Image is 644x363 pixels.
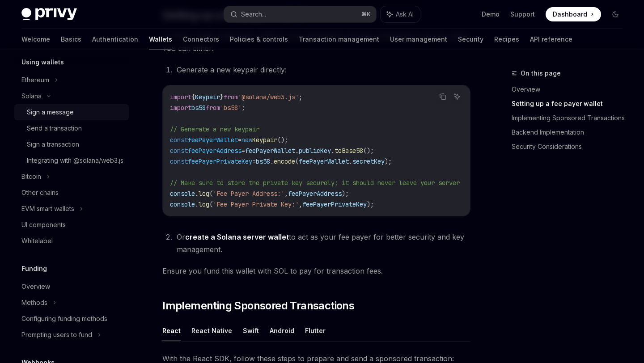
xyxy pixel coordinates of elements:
span: ); [367,200,374,208]
button: React Native [191,320,232,341]
span: , [284,190,288,198]
span: import [170,93,191,101]
a: Whitelabel [14,233,129,249]
span: encode [274,157,295,165]
span: log [199,200,209,208]
a: create a Solana server wallet [185,232,289,242]
span: (); [277,136,288,144]
a: Overview [14,279,129,295]
button: Android [270,320,294,341]
a: Setting up a fee payer wallet [512,97,630,111]
span: console [170,200,195,208]
span: . [295,147,299,155]
a: Integrating with @solana/web3.js [14,152,129,169]
span: . [195,190,199,198]
span: . [331,147,335,155]
div: Bitcoin [21,171,41,182]
a: Backend Implementation [512,125,630,139]
span: feePayerWallet [188,136,238,144]
h5: Funding [21,263,47,274]
a: Demo [482,10,500,19]
div: Sign a transaction [27,139,79,150]
span: . [349,157,352,165]
a: Recipes [494,29,519,50]
a: Other chains [14,185,129,201]
span: ; [241,104,245,112]
div: Ethereum [21,75,49,85]
span: = [252,157,256,165]
span: On this page [521,68,561,79]
div: Other chains [21,187,59,198]
span: from [224,93,238,101]
span: // Generate a new keypair [170,125,259,133]
div: Whitelabel [21,236,53,246]
span: 'Fee Payer Private Key:' [213,200,299,208]
span: feePayerWallet [299,157,349,165]
button: Search...⌘K [224,6,376,22]
span: toBase58 [335,147,363,155]
span: // Make sure to store the private key securely; it should never leave your server [170,179,460,187]
button: Swift [243,320,259,341]
a: UI components [14,217,129,233]
span: = [238,136,241,144]
a: Configuring funding methods [14,311,129,327]
span: ( [295,157,299,165]
a: Implementing Sponsored Transactions [512,111,630,125]
div: Configuring funding methods [21,313,107,324]
a: Basics [61,29,81,50]
span: 'bs58' [220,104,241,112]
a: Transaction management [299,29,379,50]
span: new [241,136,252,144]
button: Flutter [305,320,326,341]
div: Prompting users to fund [21,329,92,340]
span: , [299,200,302,208]
button: Copy the contents from the code block [437,91,449,102]
div: Methods [21,297,47,308]
a: Wallets [149,29,172,50]
span: ⌘ K [361,11,371,18]
a: Welcome [21,29,50,50]
span: bs58 [191,104,206,112]
button: Ask AI [381,6,420,22]
span: feePayerAddress [188,147,241,155]
span: feePayerPrivateKey [188,157,252,165]
img: dark logo [21,8,77,21]
span: feePayerPrivateKey [302,200,367,208]
button: Ask AI [451,91,463,102]
span: . [270,157,274,165]
span: } [220,93,224,101]
span: console [170,190,195,198]
span: Keypair [195,93,220,101]
span: publicKey [299,147,331,155]
span: Keypair [252,136,277,144]
span: ); [385,157,392,165]
span: ( [209,190,213,198]
span: '@solana/web3.js' [238,93,299,101]
span: Implementing Sponsored Transactions [162,299,354,313]
span: feePayerAddress [288,190,342,198]
span: 'Fee Payer Address:' [213,190,284,198]
a: Overview [512,82,630,97]
a: Connectors [183,29,219,50]
span: Dashboard [553,10,587,19]
span: Ask AI [396,10,414,19]
span: secretKey [352,157,385,165]
span: (); [363,147,374,155]
span: const [170,136,188,144]
div: Overview [21,281,50,292]
a: Policies & controls [230,29,288,50]
a: API reference [530,29,572,50]
span: ; [299,93,302,101]
a: Security Considerations [512,139,630,154]
a: Send a transaction [14,120,129,136]
div: EVM smart wallets [21,203,74,214]
div: UI components [21,219,66,230]
div: Solana [21,91,42,101]
span: = [241,147,245,155]
span: ); [342,190,349,198]
span: const [170,157,188,165]
li: Or to act as your fee payer for better security and key management. [174,231,470,256]
a: Dashboard [546,7,601,21]
button: Toggle dark mode [608,7,623,21]
a: Authentication [92,29,138,50]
